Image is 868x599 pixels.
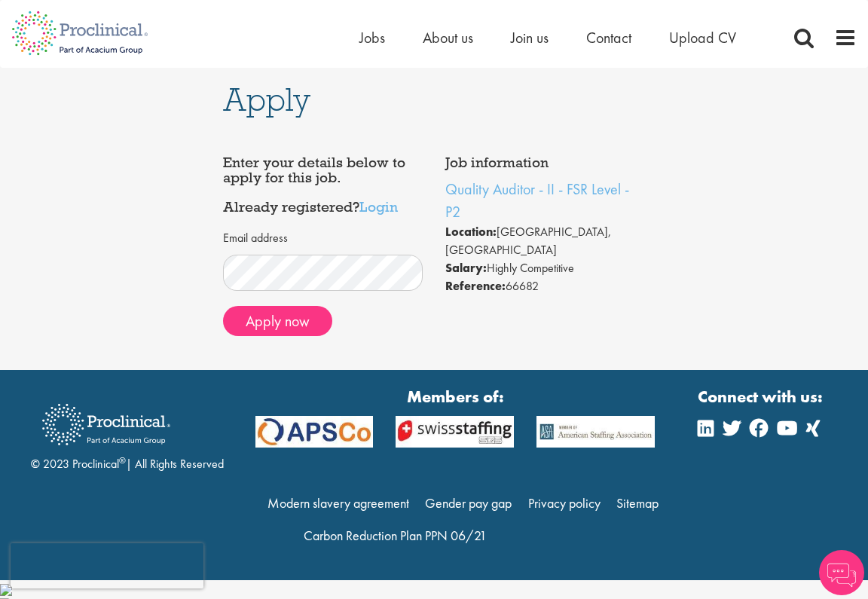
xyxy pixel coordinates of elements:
[425,494,512,512] a: Gender pay gap
[819,550,864,595] img: Chatbot
[445,223,646,259] li: [GEOGRAPHIC_DATA], [GEOGRAPHIC_DATA]
[445,259,646,277] li: Highly Competitive
[359,197,398,215] a: Login
[223,306,332,336] button: Apply now
[267,494,409,512] a: Modern slavery agreement
[384,416,525,448] img: APSCo
[119,454,126,466] sup: ®
[244,416,385,448] img: APSCo
[445,278,506,294] strong: Reference:
[616,494,659,512] a: Sitemap
[525,416,666,448] img: APSCo
[586,28,631,47] a: Contact
[445,179,629,222] a: Quality Auditor - II - FSR Level - P2
[223,79,310,120] span: Apply
[359,28,385,47] a: Jobs
[445,260,487,276] strong: Salary:
[255,385,656,408] strong: Members of:
[511,28,549,47] a: Join us
[698,385,826,408] strong: Connect with us:
[304,527,487,544] a: Carbon Reduction Plan PPN 06/21
[31,393,182,456] img: Proclinical Recruitment
[423,28,473,47] a: About us
[445,155,646,170] h4: Job information
[445,224,497,240] strong: Location:
[669,28,736,47] a: Upload CV
[223,230,288,247] label: Email address
[31,393,224,473] div: © 2023 Proclinical | All Rights Reserved
[223,155,423,215] h4: Enter your details below to apply for this job. Already registered?
[11,543,203,588] iframe: reCAPTCHA
[445,277,646,295] li: 66682
[528,494,601,512] a: Privacy policy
